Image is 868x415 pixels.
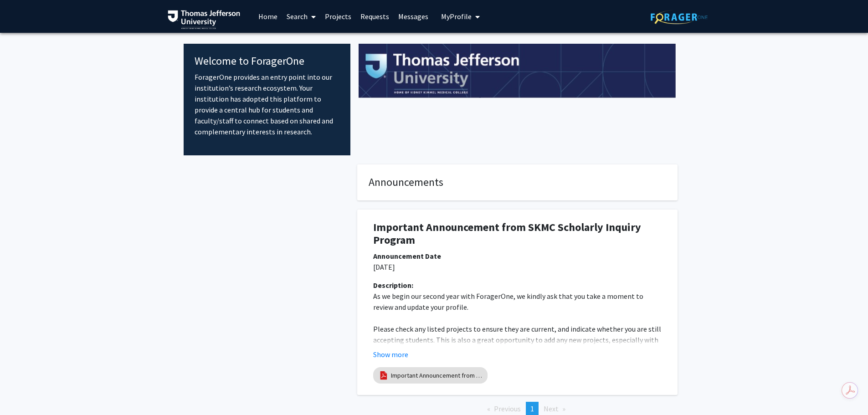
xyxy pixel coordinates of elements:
[168,10,241,29] img: Thomas Jefferson University Logo
[373,280,662,291] div: Description:
[373,291,662,313] p: As we begin our second year with ForagerOne, we kindly ask that you take a moment to review and u...
[359,44,676,98] img: Cover Image
[373,261,662,272] p: [DATE]
[369,176,666,189] h4: Announcements
[356,0,394,32] a: Requests
[373,251,662,261] div: Announcement Date
[195,55,340,68] h4: Welcome to ForagerOne
[494,404,521,413] span: Previous
[651,10,708,24] img: ForagerOne Logo
[195,72,340,137] p: ForagerOne provides an entry point into our institution’s research ecosystem. Your institution ha...
[373,349,408,360] button: Show more
[373,323,662,356] p: Please check any listed projects to ensure they are current, and indicate whether you are still a...
[544,404,559,413] span: Next
[441,12,472,21] span: My Profile
[373,221,662,247] h1: Important Announcement from SKMC Scholarly Inquiry Program
[254,0,282,32] a: Home
[394,0,433,32] a: Messages
[7,374,39,408] iframe: Chat
[320,0,356,32] a: Projects
[282,0,320,32] a: Search
[391,371,482,380] a: Important Announcement from the SKMC Scholarly Inquiry Program
[379,370,389,380] img: pdf_icon.png
[530,404,534,413] span: 1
